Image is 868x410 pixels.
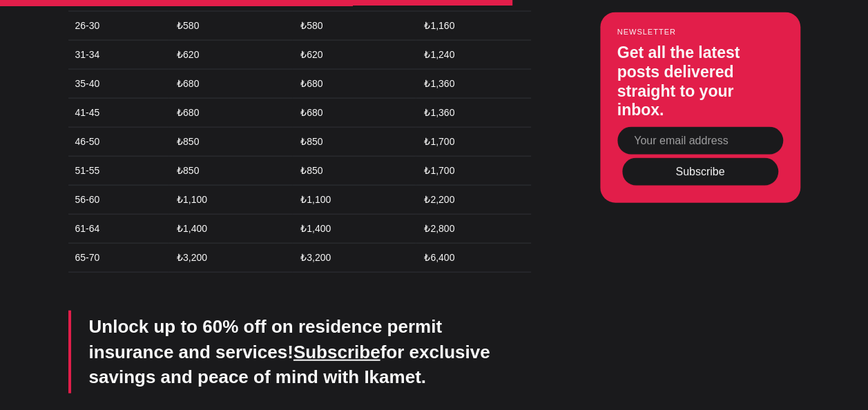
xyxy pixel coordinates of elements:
td: ₺3,200 [292,244,416,273]
td: 26-30 [68,12,169,41]
td: ₺580 [292,12,416,41]
td: ₺620 [292,41,416,70]
td: 31-34 [68,41,169,70]
td: ₺680 [168,99,292,128]
td: ₺680 [292,70,416,99]
td: ₺1,700 [416,157,530,186]
td: 41-45 [68,99,169,128]
td: ₺850 [292,128,416,157]
td: ₺1,700 [416,128,530,157]
a: Subscribe [293,342,380,362]
td: ₺1,360 [416,99,530,128]
button: Subscribe [622,158,778,186]
td: 65-70 [68,244,169,273]
td: ₺1,400 [292,215,416,244]
td: ₺2,800 [416,215,530,244]
td: ₺680 [168,70,292,99]
input: Your email address [617,127,783,155]
td: ₺850 [168,128,292,157]
td: 51-55 [68,157,169,186]
td: ₺1,240 [416,41,530,70]
td: ₺3,200 [168,244,292,273]
td: ₺620 [168,41,292,70]
td: ₺6,400 [416,244,530,273]
td: ₺1,160 [416,12,530,41]
td: ₺1,100 [168,186,292,215]
h3: Get all the latest posts delivered straight to your inbox. [617,43,783,119]
td: ₺1,400 [168,215,292,244]
blockquote: Unlock up to 60% off on residence permit insurance and services! for exclusive savings and peace ... [68,311,531,393]
small: Newsletter [617,28,783,36]
td: ₺680 [292,99,416,128]
td: ₺1,100 [292,186,416,215]
td: 56-60 [68,186,169,215]
td: ₺580 [168,12,292,41]
td: ₺850 [292,157,416,186]
td: 46-50 [68,128,169,157]
td: 35-40 [68,70,169,99]
td: ₺850 [168,157,292,186]
td: 61-64 [68,215,169,244]
td: ₺2,200 [416,186,530,215]
td: ₺1,360 [416,70,530,99]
